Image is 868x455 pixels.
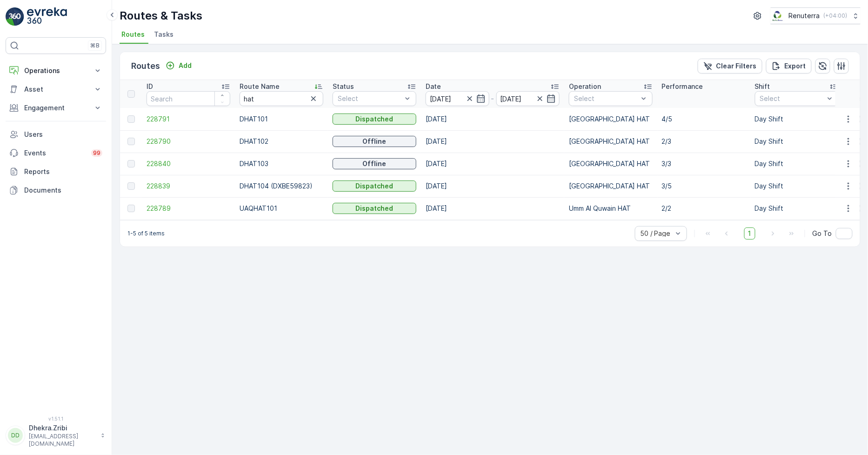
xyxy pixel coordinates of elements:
[127,160,135,167] div: Toggle Row Selected
[662,159,746,168] p: 3/3
[240,91,323,106] input: Search
[6,144,106,162] a: Events99
[24,85,87,94] p: Asset
[6,162,106,181] a: Reports
[356,114,394,124] p: Dispatched
[569,204,653,213] p: Umm Al Quwain HAT
[24,167,102,176] p: Reports
[356,204,394,213] p: Dispatched
[240,137,323,146] p: DHAT102
[90,42,100,49] p: ⌘B
[333,181,416,192] button: Dispatched
[147,137,230,146] a: 228790
[127,230,165,237] p: 1-5 of 5 items
[24,66,87,75] p: Operations
[662,82,703,91] p: Performance
[574,94,638,103] p: Select
[421,153,564,175] td: [DATE]
[240,159,323,168] p: DHAT103
[771,11,785,21] img: Screenshot_2024-07-26_at_13.33.01.png
[755,114,839,124] p: Day Shift
[6,7,24,26] img: logo
[569,82,601,91] p: Operation
[120,8,202,23] p: Routes & Tasks
[363,159,387,168] p: Offline
[333,158,416,169] button: Offline
[6,99,106,117] button: Engagement
[24,148,86,158] p: Events
[421,130,564,153] td: [DATE]
[363,137,387,146] p: Offline
[662,204,746,213] p: 2/2
[771,7,861,24] button: Renuterra(+04:00)
[240,204,323,213] p: UAQHAT101
[6,80,106,99] button: Asset
[240,82,280,91] p: Route Name
[24,103,87,113] p: Engagement
[24,186,102,195] p: Documents
[716,61,757,71] p: Clear Filters
[147,91,230,106] input: Search
[162,60,195,71] button: Add
[333,203,416,214] button: Dispatched
[147,181,230,191] a: 228839
[29,433,96,448] p: [EMAIL_ADDRESS][DOMAIN_NAME]
[6,181,106,200] a: Documents
[121,30,145,39] span: Routes
[333,136,416,147] button: Offline
[785,61,806,71] p: Export
[766,59,812,74] button: Export
[6,125,106,144] a: Users
[789,11,820,20] p: Renuterra
[569,137,653,146] p: [GEOGRAPHIC_DATA] HAT
[6,416,106,422] span: v 1.51.1
[356,181,394,191] p: Dispatched
[127,182,135,190] div: Toggle Row Selected
[744,227,755,240] span: 1
[755,137,839,146] p: Day Shift
[813,229,832,238] span: Go To
[8,428,23,443] div: DD
[569,159,653,168] p: [GEOGRAPHIC_DATA] HAT
[755,82,770,91] p: Shift
[154,30,174,39] span: Tasks
[496,91,560,106] input: dd/mm/yyyy
[755,159,839,168] p: Day Shift
[569,181,653,191] p: [GEOGRAPHIC_DATA] HAT
[147,159,230,168] a: 228840
[569,114,653,124] p: [GEOGRAPHIC_DATA] HAT
[338,94,402,103] p: Select
[421,175,564,197] td: [DATE]
[127,138,135,145] div: Toggle Row Selected
[29,423,96,433] p: Dhekra.Zribi
[93,149,100,157] p: 99
[755,204,839,213] p: Day Shift
[147,204,230,213] a: 228789
[760,94,824,103] p: Select
[6,423,106,448] button: DDDhekra.Zribi[EMAIL_ADDRESS][DOMAIN_NAME]
[426,91,489,106] input: dd/mm/yyyy
[824,12,848,20] p: ( +04:00 )
[240,114,323,124] p: DHAT101
[240,181,323,191] p: DHAT104 (DXBE59823)
[491,93,494,104] p: -
[27,7,67,26] img: logo_light-DOdMpM7g.png
[662,181,746,191] p: 3/5
[333,82,354,91] p: Status
[131,60,160,73] p: Routes
[24,130,102,139] p: Users
[662,114,746,124] p: 4/5
[426,82,441,91] p: Date
[755,181,839,191] p: Day Shift
[333,114,416,125] button: Dispatched
[698,59,762,74] button: Clear Filters
[127,205,135,212] div: Toggle Row Selected
[127,115,135,123] div: Toggle Row Selected
[6,61,106,80] button: Operations
[147,114,230,124] a: 228791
